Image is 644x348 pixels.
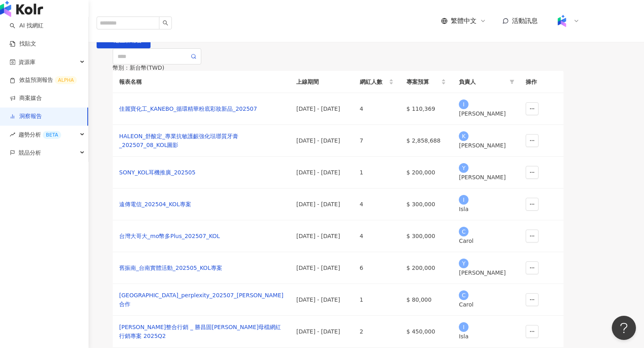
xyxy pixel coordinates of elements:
div: [DATE] - [DATE] [296,263,347,272]
a: [PERSON_NAME]整合行銷 _ 勝昌固[PERSON_NAME]母檔網紅行銷專案 2025Q2 [119,323,283,340]
td: 4 [353,93,400,125]
span: Y [462,164,466,172]
div: [DATE] - [DATE] [296,104,347,113]
div: [PERSON_NAME] [459,109,513,118]
div: [PERSON_NAME] [459,268,513,277]
span: 競品分析 [19,144,41,162]
span: rise [10,132,15,137]
a: 佳麗寶化工_KANEBO_循環精華粉底彩妝新品_202507 [119,104,283,113]
td: 4 [353,188,400,220]
div: [DATE] - [DATE] [296,232,347,240]
span: 繁體中文 [451,17,477,25]
td: 4 [353,220,400,252]
span: K [462,132,466,141]
th: 報表名稱 [113,71,290,93]
div: 幣別 ： 新台幣 ( TWD ) [113,64,563,71]
a: [GEOGRAPHIC_DATA]_perplexity_202507_[PERSON_NAME]合作 [119,291,283,309]
th: 上線期間 [290,71,353,93]
div: Isla [459,332,513,341]
td: $ 300,000 [400,188,452,220]
th: 專案預算 [400,71,452,93]
span: 專案預算 [407,77,440,86]
td: $ 80,000 [400,284,452,316]
div: Carol [459,236,513,245]
span: filter [508,76,516,88]
span: 趨勢分析 [19,126,61,144]
td: 6 [353,252,400,284]
td: 1 [353,284,400,316]
div: [PERSON_NAME] [459,173,513,182]
span: I [463,100,464,109]
td: 2 [353,316,400,348]
a: 洞察報告 [10,112,42,120]
div: [DATE] - [DATE] [296,168,347,177]
div: Carol [459,300,513,309]
a: 商案媒合 [10,94,42,102]
a: 台灣大哥大_mo幣多Plus_202507_KOL [119,232,283,240]
td: $ 2,858,688 [400,125,452,157]
a: 舊振南_台南實體活動_202505_KOL專案 [119,263,283,272]
td: 7 [353,125,400,157]
div: [DATE] - [DATE] [296,327,347,336]
span: filter [510,79,514,84]
td: $ 300,000 [400,220,452,252]
td: $ 200,000 [400,252,452,284]
span: I [463,195,464,204]
div: [DATE] - [DATE] [296,295,347,304]
a: 遠傳電信_202504_KOL專案 [119,200,283,209]
span: C [462,291,466,300]
div: Isla [459,205,513,213]
span: I [463,323,464,331]
th: 操作 [519,71,563,93]
span: 資源庫 [19,53,35,71]
span: Y [462,259,466,268]
span: 負責人 [459,77,506,86]
div: [DATE] - [DATE] [296,136,347,145]
th: 網紅人數 [353,71,400,93]
div: [PERSON_NAME] [459,141,513,150]
a: HALEON_舒酸定_專業抗敏護齦強化琺瑯質牙膏_202507_08_KOL圖影 [119,132,283,149]
a: 效益預測報告ALPHA [10,76,77,84]
a: searchAI 找網紅 [10,22,43,30]
span: C [462,227,466,236]
td: 1 [353,157,400,188]
div: BETA [43,131,61,139]
iframe: Help Scout Beacon - Open [612,316,636,340]
td: $ 200,000 [400,157,452,188]
a: SONY_KOL耳機推廣_202505 [119,168,283,177]
span: 網紅人數 [360,77,387,86]
img: Kolr%20app%20icon%20%281%29.png [554,13,570,29]
span: 活動訊息 [512,17,538,25]
div: [DATE] - [DATE] [296,200,347,209]
span: search [163,20,168,26]
a: 找貼文 [10,40,36,48]
td: $ 110,369 [400,93,452,125]
td: $ 450,000 [400,316,452,348]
